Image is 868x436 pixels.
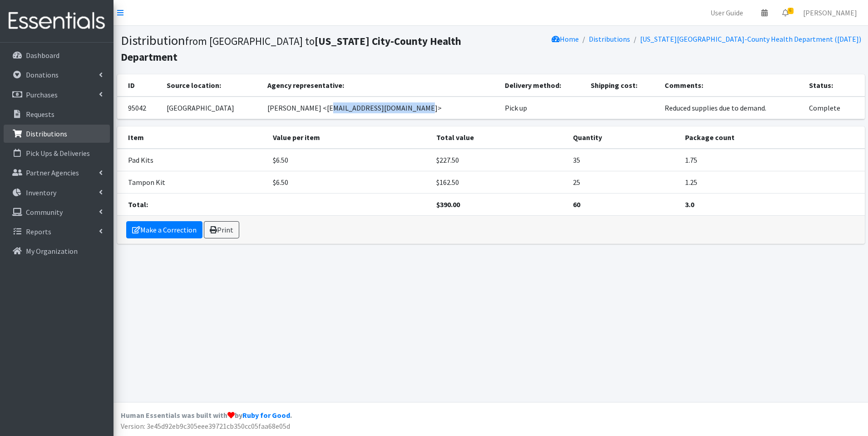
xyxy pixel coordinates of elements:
td: $162.50 [431,171,567,194]
p: Donations [26,70,59,79]
a: [PERSON_NAME] [796,4,864,22]
a: 6 [775,4,796,22]
td: 35 [567,149,680,171]
a: User Guide [703,4,750,22]
strong: Human Essentials was built with by . [121,411,292,420]
p: Distributions [26,129,67,138]
td: $6.50 [267,171,431,194]
a: Inventory [4,184,110,202]
a: Print [204,221,239,238]
td: Reduced supplies due to demand. [659,97,804,119]
th: Item [117,126,268,149]
p: Community [26,208,63,217]
p: Pick Ups & Deliveries [26,149,90,158]
th: Quantity [567,126,680,149]
td: 1.75 [680,149,865,171]
a: Partner Agencies [4,164,110,182]
th: Value per item [267,126,431,149]
td: [PERSON_NAME] <[EMAIL_ADDRESS][DOMAIN_NAME]> [262,97,499,119]
td: 25 [567,171,680,194]
p: Reports [26,227,51,236]
th: ID [117,74,161,97]
a: Donations [4,66,110,84]
a: Distributions [589,34,630,44]
td: Complete [804,97,865,119]
a: Requests [4,105,110,123]
th: Comments: [659,74,804,97]
td: 1.25 [680,171,865,194]
strong: Total: [128,200,148,209]
td: $6.50 [267,149,431,171]
a: Distributions [4,125,110,143]
a: Pick Ups & Deliveries [4,144,110,162]
p: Requests [26,110,54,119]
strong: 3.0 [685,200,694,209]
a: Make a Correction [126,221,202,238]
p: My Organization [26,247,78,256]
a: Community [4,203,110,221]
b: [US_STATE] City-County Health Department [121,34,461,63]
a: [US_STATE][GEOGRAPHIC_DATA]-County Health Department ([DATE]) [640,34,861,44]
h1: Distribution [121,33,488,64]
a: Ruby for Good [242,411,290,420]
th: Total value [431,126,567,149]
th: Agency representative: [262,74,499,97]
p: Dashboard [26,51,59,60]
p: Partner Agencies [26,168,79,177]
strong: $390.00 [436,200,460,209]
th: Status: [804,74,865,97]
a: My Organization [4,242,110,260]
img: HumanEssentials [4,6,110,36]
a: Reports [4,223,110,241]
td: $227.50 [431,149,567,171]
a: Purchases [4,86,110,104]
th: Package count [680,126,865,149]
p: Inventory [26,188,56,197]
td: [GEOGRAPHIC_DATA] [161,97,262,119]
span: 6 [788,8,794,14]
a: Home [552,34,579,44]
th: Shipping cost: [585,74,659,97]
th: Source location: [161,74,262,97]
td: Pick up [499,97,586,119]
strong: 60 [573,200,580,209]
th: Delivery method: [499,74,586,97]
a: Dashboard [4,46,110,64]
p: Purchases [26,90,58,99]
td: Tampon Kit [117,171,268,194]
td: 95042 [117,97,161,119]
span: Version: 3e45d92eb9c305eee39721cb350cc05faa68e05d [121,421,290,431]
small: from [GEOGRAPHIC_DATA] to [121,34,461,63]
td: Pad Kits [117,149,268,171]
